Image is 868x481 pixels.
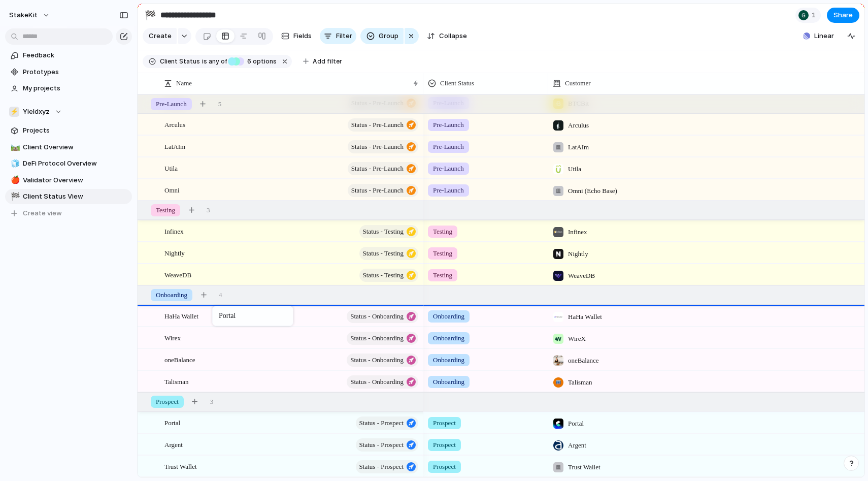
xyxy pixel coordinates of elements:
a: 🍎Validator Overview [5,173,132,188]
span: Status - Onboarding [350,331,404,345]
div: 🏁 [11,191,18,203]
span: Group [379,31,398,41]
span: Status - Pre-Launch [351,118,404,132]
span: Prototypes [23,67,128,77]
button: Status - Testing [359,225,418,238]
button: 🏁 [142,7,158,23]
span: Argent [164,438,183,450]
button: Create view [5,206,132,221]
span: Validator Overview [23,175,128,185]
span: WireX [568,334,586,344]
span: HaHa Wallet [164,310,198,322]
span: Talisman [568,377,592,388]
button: StakeKit [5,7,55,23]
span: Talisman [164,375,188,387]
a: Prototypes [5,65,132,80]
span: Onboarding [433,333,464,343]
button: Fields [277,28,316,44]
span: Share [833,10,853,20]
span: Prospect [433,462,456,472]
button: Status - Pre-Launch [348,118,418,132]
span: Argent [568,440,586,451]
a: Projects [5,123,132,138]
button: 🍎 [9,175,19,185]
span: Projects [23,125,128,136]
span: Status - Testing [363,268,404,282]
div: 🍎 [11,174,18,186]
span: Status - Pre-Launch [351,140,404,154]
button: Status - Onboarding [347,375,418,389]
span: Arculus [568,120,589,131]
span: 3 [210,397,214,407]
span: Onboarding [433,355,464,365]
a: My projects [5,81,132,96]
span: HaHa Wallet [568,312,602,322]
span: WeaveDB [568,271,595,281]
button: Status - Prospect [356,438,418,452]
span: Status - Prospect [359,460,404,474]
span: Status - Onboarding [350,353,404,367]
span: Status - Prospect [359,438,404,452]
span: oneBalance [164,354,195,365]
span: Testing [433,227,452,237]
span: Testing [433,270,452,280]
button: ⚡Yieldxyz [5,104,132,119]
span: Trust Wallet [568,462,600,472]
button: Status - Prospect [356,416,418,430]
button: Status - Testing [359,269,418,282]
button: Filter [320,28,356,44]
button: 🛤️ [9,142,19,152]
button: 🧊 [9,158,19,169]
span: 3 [207,205,210,215]
a: Feedback [5,48,132,63]
span: options [244,57,277,66]
button: Create [143,28,177,44]
span: any of [207,57,227,66]
span: Prospect [433,418,456,428]
a: 🏁Client Status View [5,189,132,204]
button: Status - Pre-Launch [348,184,418,197]
span: Pre-Launch [433,185,464,196]
div: 🧊 [11,158,18,170]
span: Testing [433,248,452,259]
span: WeaveDB [164,269,191,280]
span: Prospect [156,397,179,407]
span: Fields [293,31,312,41]
span: Nightly [164,247,185,259]
span: Name [176,78,192,88]
button: Add filter [297,54,348,69]
div: 🛤️Client Overview [5,140,132,155]
span: Status - Prospect [359,416,404,430]
span: Filter [336,31,352,41]
span: 6 [244,57,253,65]
span: Status - Testing [363,246,404,261]
button: isany of [200,56,229,67]
span: Nightly [568,249,588,259]
span: Yieldxyz [23,107,50,117]
div: ⚡ [9,107,19,117]
span: Create view [23,208,62,218]
button: Collapse [423,28,471,44]
span: Trust Wallet [164,460,197,472]
button: Status - Onboarding [347,354,418,367]
span: is [202,57,207,66]
span: Pre-Launch [156,99,187,109]
button: Status - Prospect [356,460,418,473]
span: Onboarding [433,377,464,387]
button: Status - Testing [359,247,418,260]
span: Customer [565,78,591,88]
span: Testing [156,205,175,215]
a: 🧊DeFi Protocol Overview [5,156,132,171]
span: Infinex [164,225,184,237]
span: Client Overview [23,142,128,152]
span: Status - Testing [363,225,404,239]
span: Client Status [440,78,474,88]
button: Status - Onboarding [347,310,418,323]
button: 6 options [228,56,279,67]
span: Client Status View [23,191,128,202]
div: 🏁 [145,8,156,22]
span: Collapse [439,31,467,41]
span: Omni (Echo Base) [568,186,617,196]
